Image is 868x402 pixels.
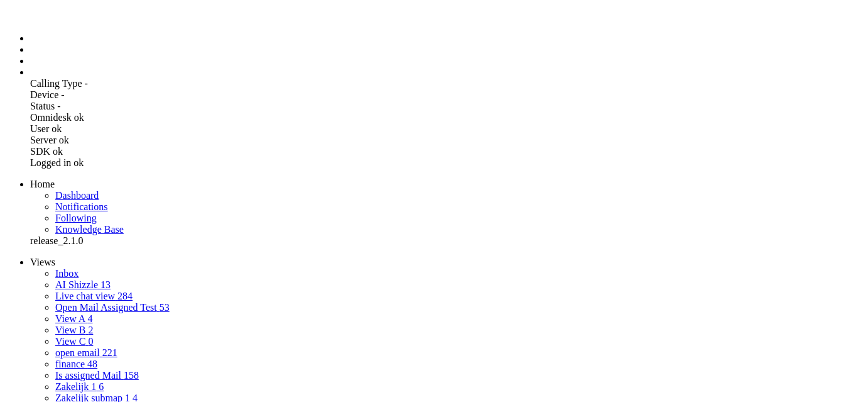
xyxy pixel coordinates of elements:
span: 221 [102,347,117,358]
span: 4 [87,313,92,324]
span: AI Shizzle [55,279,98,290]
span: Server [30,135,57,145]
span: 0 [88,336,93,347]
a: Dashboard menu item [55,190,99,201]
span: release_2.1.0 [30,235,83,246]
span: 13 [100,279,111,290]
a: View A 4 [55,313,92,324]
span: Knowledge Base [55,224,124,235]
span: - [57,101,60,111]
span: ok [73,157,84,168]
span: Is assigned Mail [55,370,121,381]
span: Calling Type [30,78,82,89]
span: ok [74,112,84,123]
ul: Menu [5,10,863,169]
a: Omnidesk [30,10,52,21]
span: ok [52,123,62,134]
span: 2 [88,325,93,335]
a: AI Shizzle 13 [55,279,111,290]
span: View A [55,313,85,324]
a: Is assigned Mail 158 [55,370,139,381]
span: 6 [99,381,104,392]
span: Omnidesk [30,112,72,123]
span: SDK [30,146,50,157]
span: finance [55,359,85,369]
a: Zakelijk 1 6 [55,381,104,392]
span: User [30,123,49,134]
li: Dashboard menu [30,33,863,44]
span: Zakelijk 1 [55,381,96,392]
span: ok [59,135,69,145]
a: Live chat view 284 [55,291,133,301]
a: Notifications menu item [55,201,108,212]
a: Knowledge base [55,224,124,235]
li: Supervisor menu [30,55,863,67]
span: 284 [117,291,133,301]
span: ok [53,146,63,157]
a: Open Mail Assigned Test 53 [55,302,170,313]
span: Logged in [30,157,71,168]
a: View B 2 [55,325,93,335]
span: 158 [124,370,139,381]
span: Live chat view [55,291,115,301]
span: Status [30,101,55,111]
a: finance 48 [55,359,97,369]
li: Tickets menu [30,44,863,55]
span: 53 [160,302,170,313]
span: View B [55,325,85,335]
span: open email [55,347,100,358]
span: - [61,89,64,100]
li: Admin menu [30,67,863,78]
a: open email 221 [55,347,117,358]
li: Views [30,257,863,268]
span: - [85,78,88,89]
ul: dashboard menu items [5,179,863,247]
span: Dashboard [55,190,99,201]
span: Open Mail Assigned Test [55,302,157,313]
li: Home menu item [30,179,863,190]
span: Notifications [55,201,108,212]
a: View C 0 [55,336,93,347]
a: Inbox [55,268,79,279]
span: View C [55,336,85,347]
span: Device [30,89,58,100]
a: Following [55,213,97,223]
span: 48 [87,359,97,369]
